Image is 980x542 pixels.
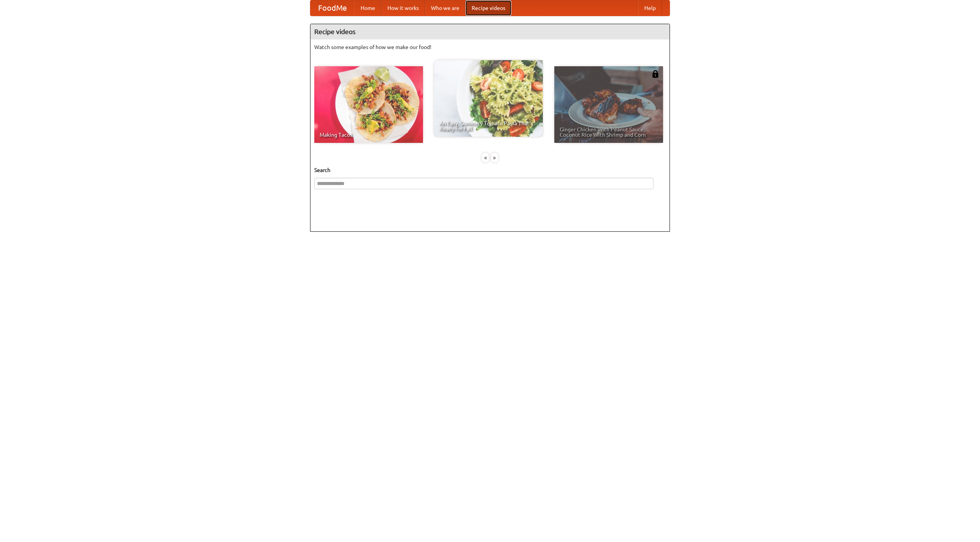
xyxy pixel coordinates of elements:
p: Watch some examples of how we make our food! [314,43,666,51]
a: Help [638,0,662,16]
a: How it works [381,0,425,16]
a: Home [354,0,381,16]
h5: Search [314,166,666,174]
span: An Easy, Summery Tomato Pasta That's Ready for Fall [439,121,537,131]
span: Making Tacos [320,132,418,138]
img: 483408.png [652,70,659,78]
a: Who we are [425,0,465,16]
div: « [482,153,489,162]
a: Recipe videos [465,0,511,16]
a: FoodMe [310,0,354,16]
div: » [491,153,498,162]
h4: Recipe videos [310,24,670,39]
a: An Easy, Summery Tomato Pasta That's Ready for Fall [434,60,543,137]
a: Making Tacos [314,66,423,143]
